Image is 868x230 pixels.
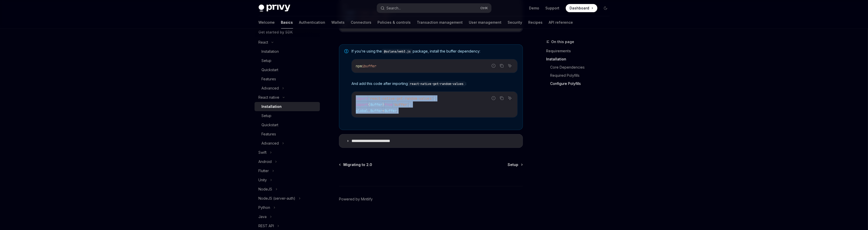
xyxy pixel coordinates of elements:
span: Dashboard [570,6,589,11]
div: NodeJS (server-auth) [259,195,296,201]
a: Authentication [299,16,325,29]
div: Features [262,131,276,137]
a: Migrating to 2.0 [339,162,372,167]
a: Security [508,16,522,29]
img: dark logo [259,5,290,12]
a: Support [546,6,560,11]
span: from [384,102,393,107]
span: global [356,108,368,113]
a: Installation [255,102,320,111]
button: Search...CtrlK [377,4,491,13]
a: Basics [281,16,293,29]
div: React native [259,94,280,100]
span: import [356,102,368,107]
a: Installation [546,55,614,63]
a: Policies & controls [378,16,411,29]
a: Transaction management [417,16,463,29]
div: Python [259,205,270,211]
code: react-native-get-random-values [408,81,466,86]
button: Advanced [255,139,320,148]
button: NodeJS [255,185,320,194]
button: Java [255,212,320,221]
button: Copy the contents from the code block [498,95,505,101]
div: Quickstart [262,67,279,73]
a: Welcome [259,16,275,29]
button: Android [255,157,320,166]
span: Migrating to 2.0 [343,162,372,167]
button: NodeJS (server-auth) [255,194,320,203]
div: Features [262,76,276,82]
a: Setup [255,111,320,120]
button: Python [255,203,320,212]
a: Features [255,130,320,139]
button: Ask AI [507,62,513,69]
div: Advanced [262,140,279,146]
div: Installation [262,48,279,55]
div: Java [259,214,267,220]
a: User management [469,16,502,29]
button: Advanced [255,84,320,93]
span: On this page [551,39,574,45]
span: i [362,64,364,68]
span: } [382,102,384,107]
button: Report incorrect code [490,62,497,69]
div: Setup [262,113,272,119]
span: Buffer [370,102,382,107]
div: Search... [387,5,401,11]
span: Setup [508,162,519,167]
button: React native [255,93,320,102]
a: Recipes [529,16,543,29]
a: Setup [508,162,522,167]
button: Flutter [255,166,320,175]
a: Features [255,74,320,84]
button: Copy the contents from the code block [498,62,505,69]
span: ; [409,102,411,107]
span: . [368,108,370,113]
div: Installation [262,104,282,110]
a: Quickstart [255,120,320,130]
div: REST API [259,223,274,229]
span: 'react-native-get-random-values' [368,96,433,101]
div: Flutter [259,168,269,174]
div: Android [259,159,272,165]
span: 'buffer' [393,102,409,107]
div: Swift [259,149,267,156]
span: If you’re using the package, install the buffer dependency: [351,49,518,54]
a: Setup [255,56,320,65]
code: @solana/web3.js [382,49,413,54]
svg: Note [344,49,348,53]
button: Swift [255,148,320,157]
div: Setup [262,58,272,64]
span: buffer [364,64,376,68]
button: Ask AI [507,95,513,101]
span: import [356,96,368,101]
a: Quickstart [255,65,320,74]
a: Core Dependencies [546,63,614,71]
span: Ctrl K [481,6,488,10]
span: Buffer [384,108,397,113]
a: Dashboard [566,4,597,12]
button: Unity [255,175,320,185]
span: ; [397,108,399,113]
div: Quickstart [262,122,279,128]
span: ; [433,96,435,101]
a: Demo [529,6,539,11]
span: = [382,108,384,113]
div: React [259,39,268,45]
a: Connectors [351,16,372,29]
span: npm [356,64,362,68]
span: And add this code after importing : [351,81,518,86]
button: Report incorrect code [490,95,497,101]
div: Unity [259,177,267,183]
a: Wallets [332,16,345,29]
span: { [368,102,370,107]
button: Toggle dark mode [601,4,610,12]
div: Advanced [262,85,279,91]
a: Configure Polyfills [546,80,614,88]
a: Powered by Mintlify [339,197,373,202]
button: React [255,38,320,47]
a: Required Polyfills [546,71,614,80]
div: NodeJS [259,186,272,192]
a: API reference [549,16,573,29]
a: Installation [255,47,320,56]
